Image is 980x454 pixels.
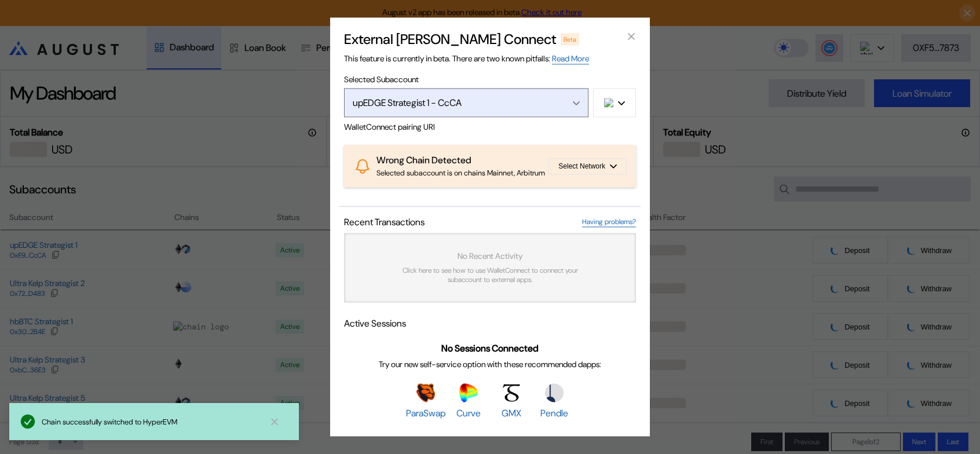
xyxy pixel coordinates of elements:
button: close modal [622,27,641,45]
div: upEDGE Strategist 1 - CcCA [353,97,555,109]
span: Recent Transactions [344,217,425,229]
img: GMX [502,383,521,402]
a: GMXGMX [492,383,531,419]
div: Selected subaccount is on chains Mainnet, Arbitrum [376,169,548,178]
div: Beta [561,34,579,45]
span: ParaSwap [406,407,445,419]
a: Having problems? [582,218,636,228]
span: Curve [456,407,481,419]
span: This feature is currently in beta. There are two known pitfalls: [344,53,589,64]
span: No Recent Activity [458,251,522,262]
img: chain logo [604,98,613,107]
button: chain logo [593,88,636,117]
button: Open menu [344,88,588,117]
span: Try our new self-service option with these recommended dapps: [379,359,601,369]
span: WalletConnect pairing URI [344,122,636,132]
a: No Recent ActivityClick here to see how to use WalletConnect to connect your subaccount to extern... [344,233,636,303]
button: Select Network [548,158,627,174]
a: ParaSwapParaSwap [406,383,445,419]
h2: External [PERSON_NAME] Connect [344,30,556,48]
img: Pendle [545,383,564,402]
img: Curve [459,383,478,402]
img: ParaSwap [416,383,435,402]
span: Pendle [540,407,568,419]
a: Read More [552,53,589,64]
span: Click here to see how to use WalletConnect to connect your subaccount to external apps. [390,266,590,285]
div: Chain successfully switched to HyperEVM [42,417,259,427]
span: Selected Subaccount [344,74,636,85]
a: CurveCurve [449,383,488,419]
span: Active Sessions [344,318,406,330]
a: PendlePendle [535,383,574,419]
span: GMX [502,407,521,419]
div: Wrong Chain Detected [376,154,548,166]
span: Select Network [558,162,605,170]
span: No Sessions Connected [441,342,539,354]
